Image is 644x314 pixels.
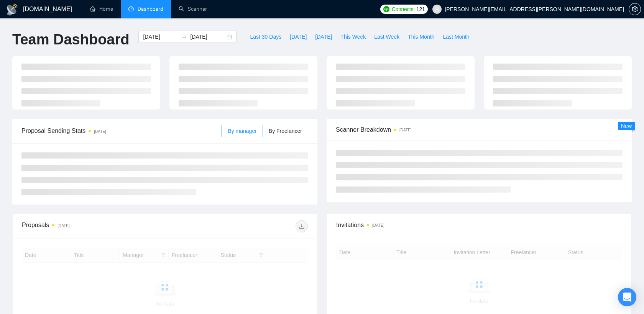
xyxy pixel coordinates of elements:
button: [DATE] [286,31,311,43]
span: This Week [340,33,366,41]
span: Last Week [374,33,399,41]
span: 121 [416,5,425,13]
h1: Team Dashboard [12,31,129,49]
button: setting [629,3,641,15]
img: upwork-logo.png [383,6,389,12]
span: By manager [228,128,256,134]
span: [DATE] [290,33,307,41]
span: user [434,7,440,12]
img: logo [6,3,18,16]
button: Last Month [439,31,473,43]
div: Proposals [22,220,165,232]
button: Last Week [370,31,404,43]
a: searchScanner [179,6,207,12]
a: homeHome [90,6,113,12]
span: setting [629,6,641,12]
time: [DATE] [58,224,69,228]
button: [DATE] [311,31,336,43]
input: Start date [143,33,178,41]
button: Last 30 Days [246,31,286,43]
time: [DATE] [399,128,411,132]
span: New [621,123,632,129]
span: Invitations [336,220,622,230]
button: This Week [336,31,370,43]
span: Scanner Breakdown [336,125,623,134]
button: This Month [404,31,439,43]
input: End date [190,33,225,41]
span: By Freelancer [269,128,302,134]
span: to [181,34,187,40]
span: swap-right [181,34,187,40]
span: [DATE] [315,33,332,41]
span: Last 30 Days [250,33,281,41]
time: [DATE] [372,223,384,227]
span: Dashboard [138,6,163,12]
span: dashboard [128,6,134,11]
time: [DATE] [94,129,106,134]
span: Last Month [443,33,469,41]
div: Open Intercom Messenger [618,288,636,306]
a: setting [629,6,641,12]
span: Connects: [392,5,415,13]
span: Proposal Sending Stats [21,126,222,136]
span: This Month [408,33,434,41]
